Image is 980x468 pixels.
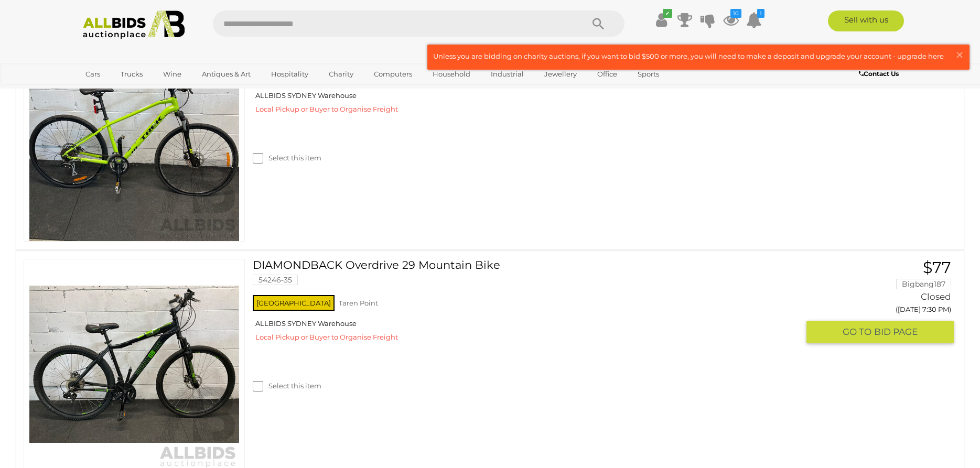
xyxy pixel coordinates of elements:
[730,9,741,18] i: 10
[253,381,321,391] label: Select this item
[253,153,321,163] label: Select this item
[29,31,239,241] img: 54383-66a.jpeg
[77,10,191,39] img: Allbids.com.au
[757,9,764,18] i: 1
[806,321,954,343] button: GO TOBID PAGE
[322,66,360,83] a: Charity
[859,68,901,80] a: Contact Us
[264,66,315,83] a: Hospitality
[814,31,954,92] a: $120 MrBrightside Closed ([DATE] 7:50 PM)
[663,9,672,18] i: ✔
[955,45,964,65] span: ×
[814,259,954,344] a: $77 Bigbang187 Closed ([DATE] 7:30 PM) GO TOBID PAGE
[537,66,584,83] a: Jewellery
[367,66,419,83] a: Computers
[746,10,762,29] a: 1
[590,66,624,83] a: Office
[426,66,477,83] a: Household
[723,10,739,29] a: 10
[79,66,107,83] a: Cars
[261,259,798,293] a: DIAMONDBACK Overdrive 29 Mountain Bike 54246-35
[843,326,874,338] span: GO TO
[874,326,918,338] span: BID PAGE
[859,70,899,78] b: Contact Us
[79,83,167,100] a: [GEOGRAPHIC_DATA]
[631,66,666,83] a: Sports
[195,66,257,83] a: Antiques & Art
[114,66,149,83] a: Trucks
[828,10,904,31] a: Sell with us
[156,66,188,83] a: Wine
[572,10,624,37] button: Search
[923,258,951,277] span: $77
[654,10,670,29] a: ✔
[484,66,531,83] a: Industrial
